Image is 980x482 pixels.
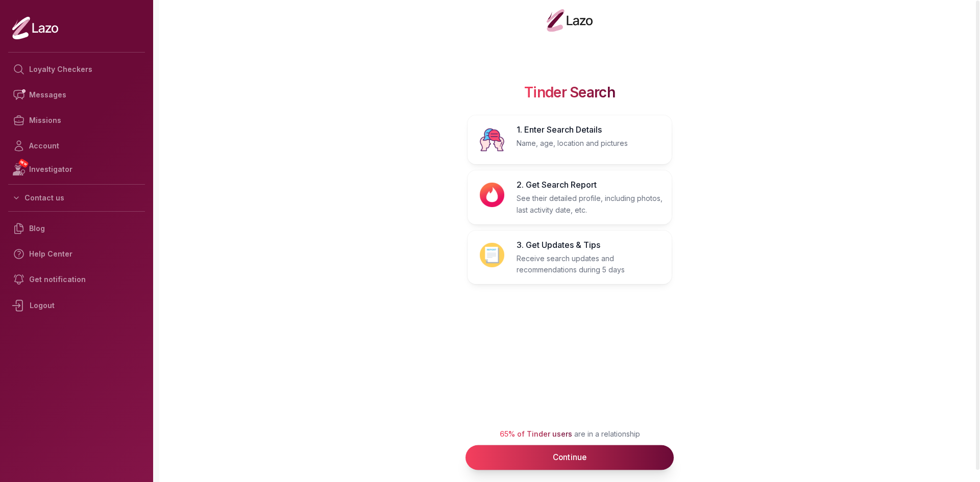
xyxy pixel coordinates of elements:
[517,239,664,251] h3: 3. Get Updates & Tips
[517,138,664,149] p: Name, age, location and pictures
[517,179,664,191] h3: 2. Get Search Report
[517,123,664,136] h3: 1. Enter Search Details
[18,158,29,168] span: NEW
[476,239,508,271] img: 3. Get Updates & Tips
[8,159,145,180] a: NEWInvestigator
[468,429,672,439] p: are in a relationship
[8,57,145,82] a: Loyalty Checkers
[8,292,145,319] div: Logout
[8,133,145,159] a: Account
[517,253,664,276] p: Receive search updates and recommendations during 5 days
[476,179,508,211] img: 2. Get Search Report
[524,84,615,101] span: Tinder Search
[500,429,572,438] span: 65% of Tinder users
[476,123,508,156] img: 1. Enter Search Details
[8,267,145,292] a: Get notification
[8,216,145,241] a: Blog
[8,241,145,267] a: Help Center
[8,189,145,207] button: Contact us
[8,82,145,108] a: Messages
[8,108,145,133] a: Missions
[465,445,674,470] button: Continue
[517,193,664,216] p: See their detailed profile, including photos, last activity date, etc.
